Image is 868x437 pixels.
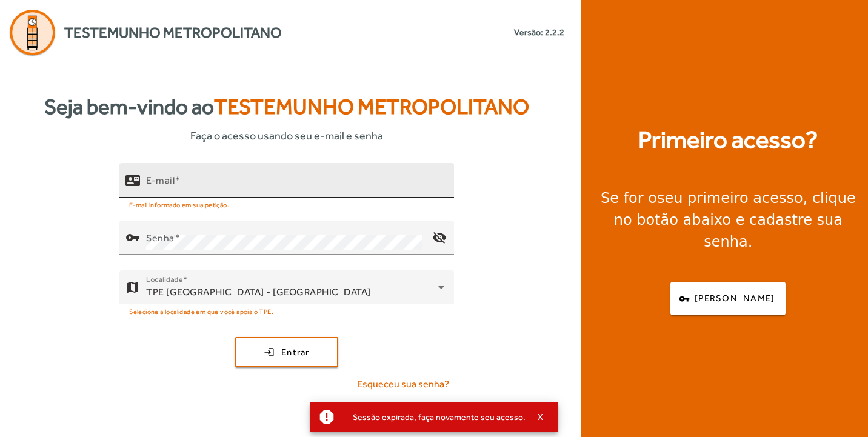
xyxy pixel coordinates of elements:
[357,377,449,392] span: Esqueceu sua senha?
[657,190,803,207] strong: seu primeiro acesso
[190,127,383,144] span: Faça o acesso usando seu e-mail e senha
[214,95,529,119] span: Testemunho Metropolitano
[125,173,140,188] mat-icon: contact_mail
[44,91,529,123] strong: Seja bem-vindo ao
[129,304,273,318] mat-hint: Selecione a localidade em que você apoia o TPE.
[146,275,183,284] mat-label: Localidade
[638,122,818,158] strong: Primeiro acesso?
[146,232,175,244] mat-label: Senha
[343,409,526,425] div: Sessão expirada, faça novamente seu acesso.
[514,26,564,39] small: Versão: 2.2.2
[425,223,454,252] mat-icon: visibility_off
[538,412,544,422] span: X
[235,337,338,367] button: Entrar
[670,282,786,315] button: [PERSON_NAME]
[64,22,282,44] span: Testemunho Metropolitano
[695,292,775,305] span: [PERSON_NAME]
[596,187,861,253] div: Se for o , clique no botão abaixo e cadastre sua senha.
[125,280,140,295] mat-icon: map
[146,286,371,298] span: TPE [GEOGRAPHIC_DATA] - [GEOGRAPHIC_DATA]
[526,412,556,422] button: X
[146,175,175,186] mat-label: E-mail
[129,198,229,211] mat-hint: E-mail informado em sua petição.
[318,408,336,426] mat-icon: report
[10,10,55,55] img: Logo Agenda
[281,345,310,359] span: Entrar
[125,230,140,245] mat-icon: vpn_key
